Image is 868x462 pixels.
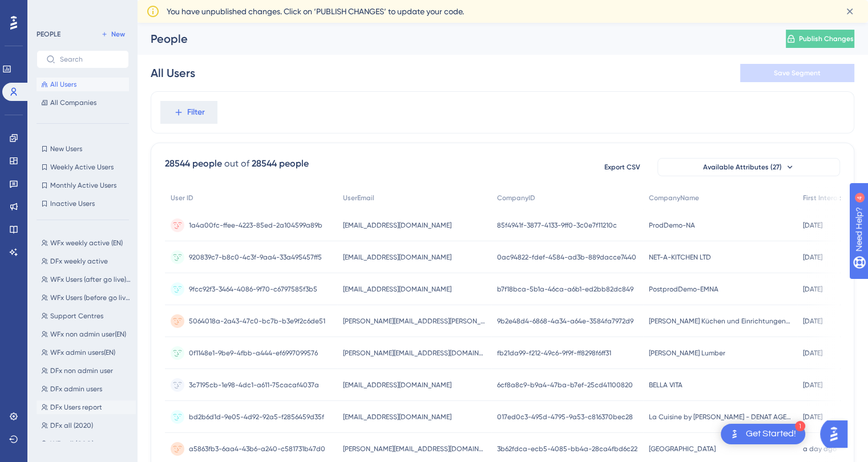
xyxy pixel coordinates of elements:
span: 3b62fdca-ecb5-4085-bb4a-28ca4fbd6c22 [497,444,637,453]
span: 6cf8a8c9-b9a4-47ba-b7ef-25cd41100820 [497,380,633,390]
span: DFx all (2020) [50,421,93,430]
span: WFx weekly active (EN) [50,238,123,248]
time: a day ago [803,445,837,453]
span: 0f1148e1-9be9-4fbb-a444-ef6997099576 [189,348,318,358]
span: 0ac94822-fdef-4584-ad3b-889dacce7440 [497,253,636,262]
time: [DATE] [803,317,822,325]
div: PEOPLE [37,30,60,39]
span: 5064018a-2a43-47c0-bc7b-b3e9f2c6de51 [189,317,325,326]
span: Filter [187,106,205,119]
button: WFx non admin user(EN) [37,327,136,341]
iframe: UserGuiding AI Assistant Launcher [820,417,854,451]
span: Weekly Active Users [50,163,114,172]
button: New Users [37,142,129,156]
span: [EMAIL_ADDRESS][DOMAIN_NAME] [343,412,451,422]
time: [DATE] [803,253,822,261]
button: Support Centres [37,309,136,323]
span: New [111,30,125,39]
button: Monthly Active Users [37,179,129,192]
button: Available Attributes (27) [657,158,840,176]
span: New Users [50,144,82,153]
button: DFx weekly active [37,254,136,268]
span: CompanyName [649,193,699,202]
span: Inactive Users [50,199,95,208]
button: All Users [37,78,129,91]
span: [EMAIL_ADDRESS][DOMAIN_NAME] [343,221,451,230]
button: Save Segment [740,64,854,82]
span: 017ed0c3-495d-4795-9a53-c816370bec28 [497,412,633,422]
span: a5863fb3-6aa4-43b6-a240-c581731b47d0 [189,444,325,453]
span: Support Centres [50,311,103,321]
span: DFx Users report [50,403,102,412]
span: User ID [171,193,193,202]
span: ProdDemo-NA [649,221,695,230]
time: [DATE] [803,381,822,389]
button: WFx weekly active (EN) [37,236,136,250]
span: Export CSV [604,163,640,172]
span: [GEOGRAPHIC_DATA] [649,444,716,453]
div: 4 [79,6,83,15]
span: NET-A-KITCHEN LTD [649,253,711,262]
button: DFx admin users [37,382,136,396]
span: Save Segment [774,68,821,78]
span: WFx Users (before go live) EN [50,293,131,302]
span: You have unpublished changes. Click on ‘PUBLISH CHANGES’ to update your code. [167,5,464,18]
span: Monthly Active Users [50,181,116,190]
button: Publish Changes [786,30,854,48]
span: 920839c7-b8c0-4c3f-9aa4-33a495457ff5 [189,253,322,262]
span: [EMAIL_ADDRESS][DOMAIN_NAME] [343,253,451,262]
button: DFx Users report [37,400,136,414]
span: BELLA VITA [649,380,683,390]
span: WFx Users (after go live) EN [50,275,131,284]
span: WFx all (CSO) [50,439,94,448]
span: PostprodDemo-EMNA [649,285,718,294]
span: La Cuisine by [PERSON_NAME] - DENAT AGENCEMENT [649,412,792,422]
time: [DATE] [803,349,822,357]
button: New [97,27,129,41]
img: launcher-image-alternative-text [728,427,741,441]
div: All Users [151,65,195,81]
span: DFx admin users [50,384,102,394]
button: DFx all (2020) [37,419,136,432]
button: Filter [160,101,217,124]
time: [DATE] [803,285,822,293]
span: Need Help? [27,3,72,17]
div: out of [224,157,249,171]
span: All Companies [50,98,96,107]
span: CompanyID [497,193,535,202]
button: All Companies [37,96,129,110]
span: 1a4a00fc-ffee-4223-85ed-2a104599a89b [189,221,322,230]
span: [EMAIL_ADDRESS][DOMAIN_NAME] [343,380,451,390]
button: WFx Users (after go live) EN [37,273,136,286]
span: fb21da99-f212-49c6-9f9f-ff8298f6ff31 [497,348,611,358]
div: Get Started! [746,428,796,440]
span: 3c7195cb-1e98-4dc1-a611-75cacaf4037a [189,380,319,390]
div: 1 [795,421,805,431]
span: Available Attributes (27) [703,163,782,172]
span: [PERSON_NAME] Lumber [649,348,725,358]
button: Export CSV [594,158,651,176]
span: WFx admin users(EN) [50,348,115,357]
div: 28544 people [165,157,222,171]
span: DFx non admin user [50,366,113,375]
button: Weekly Active Users [37,160,129,174]
span: WFx non admin user(EN) [50,330,126,339]
div: 28544 people [252,157,309,171]
div: People [151,31,757,47]
span: Publish Changes [799,34,854,43]
span: [PERSON_NAME][EMAIL_ADDRESS][PERSON_NAME][DOMAIN_NAME] [343,317,486,326]
button: DFx non admin user [37,364,136,378]
span: bd2b6d1d-9e05-4d92-92a5-f2856459d35f [189,412,324,422]
span: [PERSON_NAME] Küchen und Einrichtungen GmbH [649,317,792,326]
span: [PERSON_NAME][EMAIL_ADDRESS][DOMAIN_NAME] [343,444,486,453]
button: Inactive Users [37,197,129,210]
span: DFx weekly active [50,257,108,266]
span: [PERSON_NAME][EMAIL_ADDRESS][DOMAIN_NAME] [343,348,486,358]
span: [EMAIL_ADDRESS][DOMAIN_NAME] [343,285,451,294]
span: UserEmail [343,193,374,202]
div: Open Get Started! checklist, remaining modules: 1 [721,424,805,444]
button: WFx admin users(EN) [37,346,136,359]
button: WFx all (CSO) [37,437,136,451]
span: 9b2e48d4-6868-4a34-a64e-3584fa7972d9 [497,317,633,326]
